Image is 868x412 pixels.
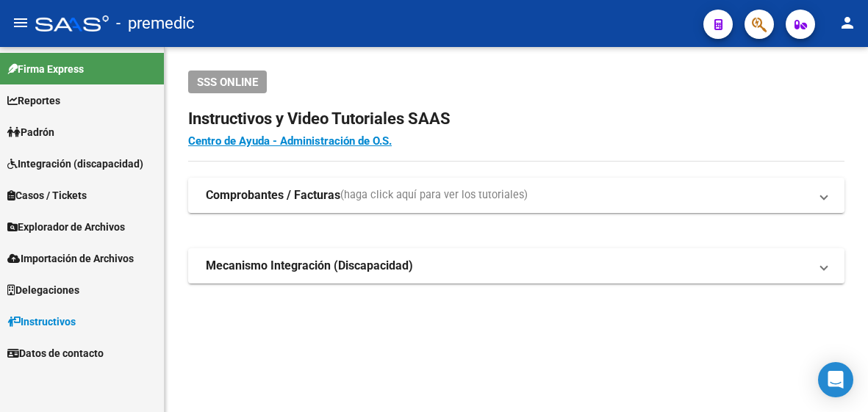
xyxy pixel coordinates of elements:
[7,124,54,140] span: Padrón
[7,282,79,298] span: Delegaciones
[206,258,413,274] strong: Mecanismo Integración (Discapacidad)
[7,219,125,235] span: Explorador de Archivos
[12,14,29,32] mat-icon: menu
[7,93,60,109] span: Reportes
[188,248,844,283] mat-expansion-panel-header: Mecanismo Integración (Discapacidad)
[188,71,267,93] button: SSS ONLINE
[188,105,844,133] h2: Instructivos y Video Tutoriales SAAS
[197,76,258,89] span: SSS ONLINE
[839,14,856,32] mat-icon: person
[7,314,76,330] span: Instructivos
[7,187,87,203] span: Casos / Tickets
[7,61,84,77] span: Firma Express
[188,178,844,213] mat-expansion-panel-header: Comprobantes / Facturas(haga click aquí para ver los tutoriales)
[206,187,340,203] strong: Comprobantes / Facturas
[340,187,528,203] span: (haga click aquí para ver los tutoriales)
[7,156,143,172] span: Integración (discapacidad)
[818,362,853,397] div: Open Intercom Messenger
[116,7,195,40] span: - premedic
[7,250,134,267] span: Importación de Archivos
[188,134,392,148] a: Centro de Ayuda - Administración de O.S.
[7,345,104,361] span: Datos de contacto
